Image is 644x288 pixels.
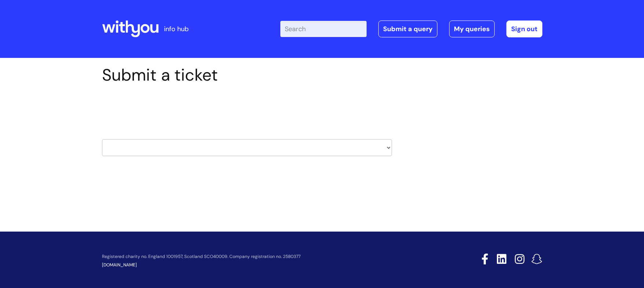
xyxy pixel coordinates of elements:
h2: Select issue type [102,102,392,115]
p: Registered charity no. England 1001957, Scotland SCO40009. Company registration no. 2580377 [102,254,429,259]
p: info hub [164,23,189,35]
a: Sign out [506,21,542,37]
a: Submit a query [378,21,437,37]
div: | - [280,21,542,37]
input: Search [280,21,367,37]
h1: Submit a ticket [102,65,392,85]
a: [DOMAIN_NAME] [102,262,137,268]
a: My queries [449,21,495,37]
